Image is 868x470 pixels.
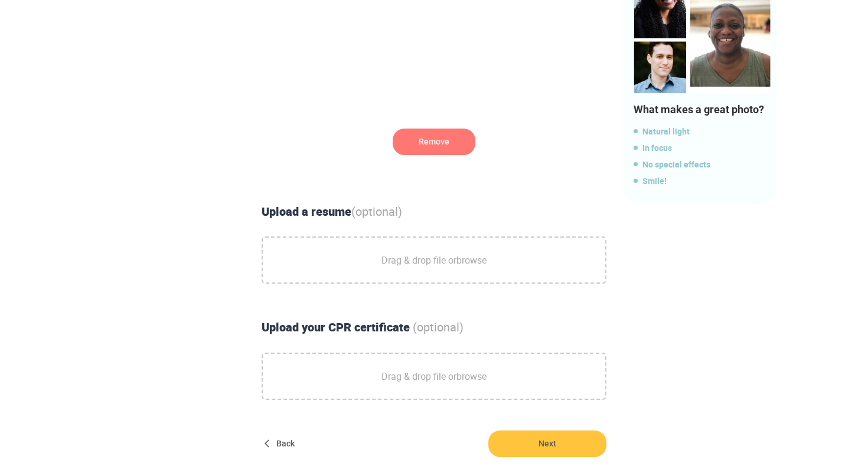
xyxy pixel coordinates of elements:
[456,370,487,383] a: browse
[634,141,771,155] span: In focus
[262,430,299,457] button: Back
[351,203,402,219] span: (optional)
[456,254,487,267] a: browse
[381,245,487,275] span: Drag & drop file or
[634,102,771,117] div: What makes a great photo?
[634,174,771,188] span: Smile!
[393,129,475,155] span: Remove
[257,319,611,336] div: Upload your CPR certificate
[634,157,771,172] span: No special effects
[257,203,611,221] div: Upload a resume
[393,129,475,155] button: dummy
[488,430,606,457] button: Next
[634,124,771,139] span: Natural light
[413,319,464,335] span: (optional)
[381,361,487,391] span: Drag & drop file or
